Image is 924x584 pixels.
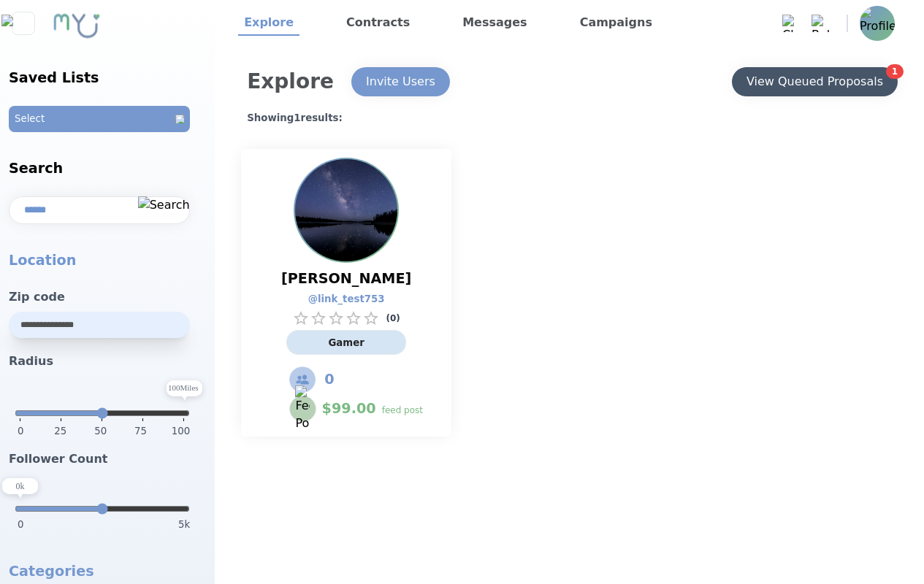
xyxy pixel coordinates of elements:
[812,15,829,32] img: Bell
[247,66,334,97] h1: Explore
[340,11,416,36] a: Contracts
[574,11,658,36] a: Campaigns
[308,292,370,307] a: @ link_test753
[295,385,310,432] img: Feed Post
[247,111,904,126] h1: Showing 1 results:
[18,518,23,532] span: 0
[860,6,895,41] img: Profile
[9,353,206,370] h3: Radius
[782,15,800,32] img: Chat
[9,450,206,468] h3: Follower Count
[457,11,532,36] a: Messages
[9,158,206,179] h2: Search
[172,424,190,445] span: 100
[1,15,45,32] img: Close sidebar
[178,518,190,532] span: 5k
[289,366,316,393] img: Followers
[9,68,206,88] h2: Saved Lists
[18,424,23,439] span: 0
[328,337,364,348] span: Gamer
[94,424,107,445] span: 50
[54,424,66,445] span: 25
[175,115,184,123] img: Open
[382,404,423,416] p: feed post
[9,106,206,132] button: SelectOpen
[322,399,376,419] span: $ 99.00
[168,383,199,392] text: 100 Miles
[9,250,206,271] p: Location
[886,64,904,79] span: 1
[324,369,334,390] span: 0
[9,288,206,306] h3: Zip code
[366,73,435,91] div: Invite Users
[281,269,411,289] span: [PERSON_NAME]
[386,312,400,324] p: ( 0 )
[9,561,206,582] h2: Categories
[16,481,25,491] text: 0 k
[15,112,45,126] p: Select
[747,73,883,91] div: View Queued Proposals
[295,159,397,261] img: Profile
[732,67,898,96] button: View Queued Proposals
[351,67,450,96] button: Invite Users
[238,11,299,36] a: Explore
[134,424,147,445] span: 75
